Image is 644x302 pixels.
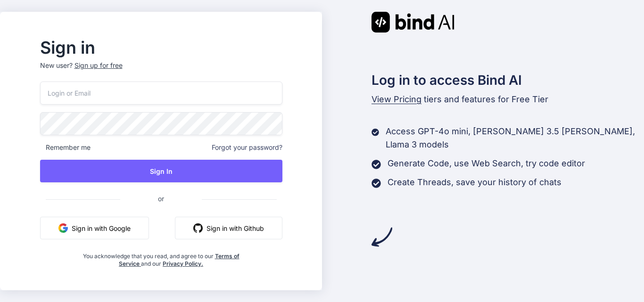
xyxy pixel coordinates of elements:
[386,125,644,151] p: Access GPT-4o mini, [PERSON_NAME] 3.5 [PERSON_NAME], Llama 3 models
[372,94,421,104] span: View Pricing
[372,70,644,90] h2: Log in to access Bind AI
[372,93,644,106] p: tiers and features for Free Tier
[212,143,282,152] span: Forgot your password?
[40,40,282,55] h2: Sign in
[388,157,585,170] p: Generate Code, use Web Search, try code editor
[80,247,242,268] div: You acknowledge that you read, and agree to our and our
[40,82,282,105] input: Login or Email
[119,253,239,267] a: Terms of Service
[175,217,282,239] button: Sign in with Github
[388,176,561,189] p: Create Threads, save your history of chats
[58,223,68,233] img: google
[372,12,454,33] img: Bind AI logo
[40,217,149,239] button: Sign in with Google
[40,61,282,82] p: New user?
[193,223,203,233] img: github
[40,160,282,182] button: Sign In
[40,143,91,152] span: Remember me
[163,260,203,267] a: Privacy Policy.
[120,187,202,210] span: or
[372,227,392,247] img: arrow
[74,61,123,70] div: Sign up for free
